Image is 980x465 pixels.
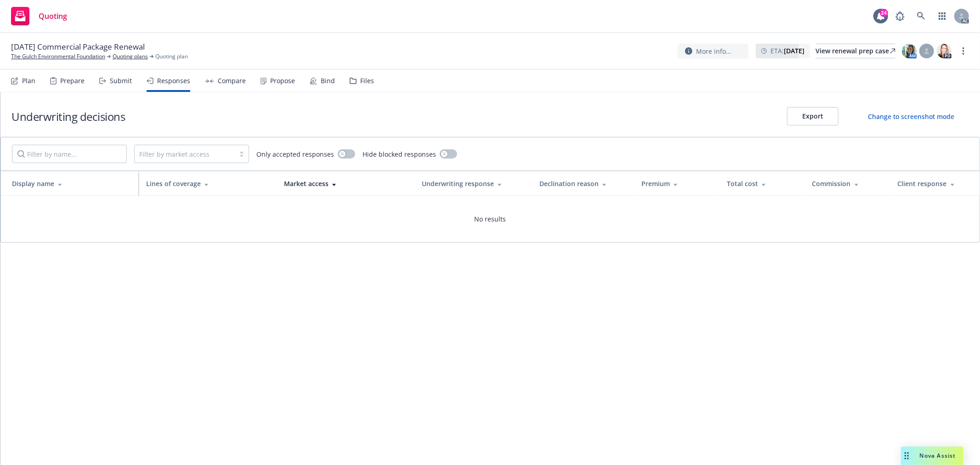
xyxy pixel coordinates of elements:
[113,52,148,61] a: Quoting plans
[678,44,748,59] button: More info...
[218,77,246,85] div: Compare
[853,107,969,125] button: Change to screenshot mode
[7,3,71,29] a: Quoting
[787,107,838,125] button: Export
[727,179,798,188] div: Total cost
[11,109,125,124] h1: Underwriting decisions
[641,179,712,188] div: Premium
[360,77,374,85] div: Files
[539,179,627,188] div: Declination reason
[39,12,67,20] span: Quoting
[901,447,912,465] div: Drag to move
[11,41,145,52] span: [DATE] Commercial Package Renewal
[157,77,190,85] div: Responses
[812,179,883,188] div: Commission
[902,44,917,58] img: photo
[155,52,188,61] span: Quoting plan
[12,145,127,163] input: Filter by name...
[901,447,963,465] button: Nova Assist
[146,179,269,188] div: Lines of coverage
[60,77,85,85] div: Prepare
[11,52,105,61] a: The Gulch Environmental Foundation
[256,149,334,159] span: Only accepted responses
[422,179,525,188] div: Underwriting response
[891,7,909,25] a: Report a Bug
[363,149,436,159] span: Hide blocked responses
[933,7,952,25] a: Switch app
[110,77,132,85] div: Submit
[696,46,731,56] span: More info...
[958,45,969,57] a: more
[912,7,930,25] a: Search
[284,179,407,188] div: Market access
[12,179,131,188] div: Display name
[816,44,895,58] div: View renewal prep case
[898,179,973,188] div: Client response
[816,44,895,58] a: View renewal prep case
[784,46,804,55] strong: [DATE]
[22,77,35,85] div: Plan
[475,214,506,224] span: No results
[270,77,295,85] div: Propose
[880,9,888,17] div: 24
[770,46,804,56] span: ETA :
[920,452,956,459] span: Nova Assist
[937,44,952,58] img: photo
[321,77,335,85] div: Bind
[868,112,954,121] div: Change to screenshot mode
